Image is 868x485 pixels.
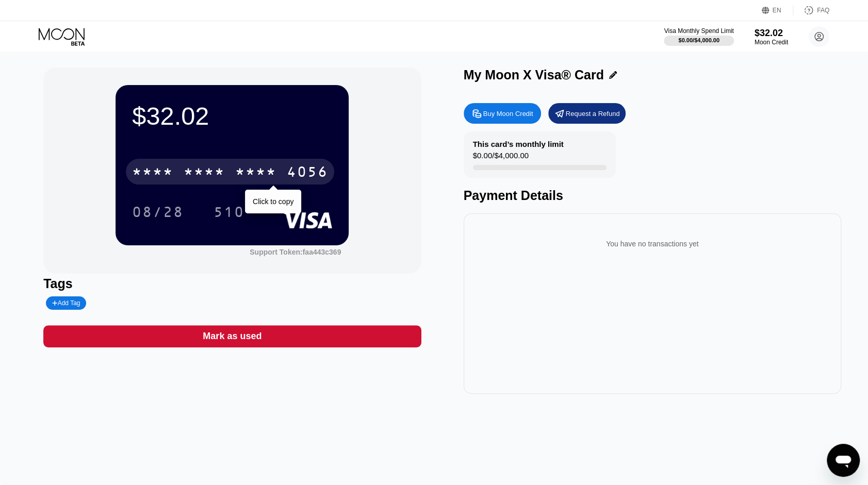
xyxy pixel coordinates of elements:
[472,229,833,258] div: You have no transactions yet
[483,109,533,118] div: Buy Moon Credit
[124,199,191,225] div: 08/28
[755,28,788,39] div: $32.02
[46,296,86,310] div: Add Tag
[253,197,293,206] div: Click to copy
[473,140,564,148] div: This card’s monthly limit
[464,68,604,82] div: My Moon X Visa® Card
[566,109,620,118] div: Request a Refund
[664,27,733,46] div: Visa Monthly Spend Limit$0.00/$4,000.00
[755,39,788,46] div: Moon Credit
[287,165,328,181] div: 4056
[827,444,860,477] iframe: Button to launch messaging window
[773,7,781,14] div: EN
[762,5,793,15] div: EN
[793,5,829,15] div: FAQ
[206,199,252,225] div: 510
[132,205,184,222] div: 08/28
[817,7,829,14] div: FAQ
[664,27,733,35] div: Visa Monthly Spend Limit
[132,102,332,130] div: $32.02
[678,37,719,43] div: $0.00 / $4,000.00
[52,299,80,307] div: Add Tag
[203,330,261,342] div: Mark as used
[473,151,529,165] div: $0.00 / $4,000.00
[755,28,788,46] div: $32.02Moon Credit
[43,325,421,347] div: Mark as used
[43,276,421,291] div: Tags
[250,248,341,256] div: Support Token: faa443c369
[464,103,541,124] div: Buy Moon Credit
[464,188,841,203] div: Payment Details
[214,205,244,222] div: 510
[250,248,341,256] div: Support Token:faa443c369
[548,103,626,124] div: Request a Refund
